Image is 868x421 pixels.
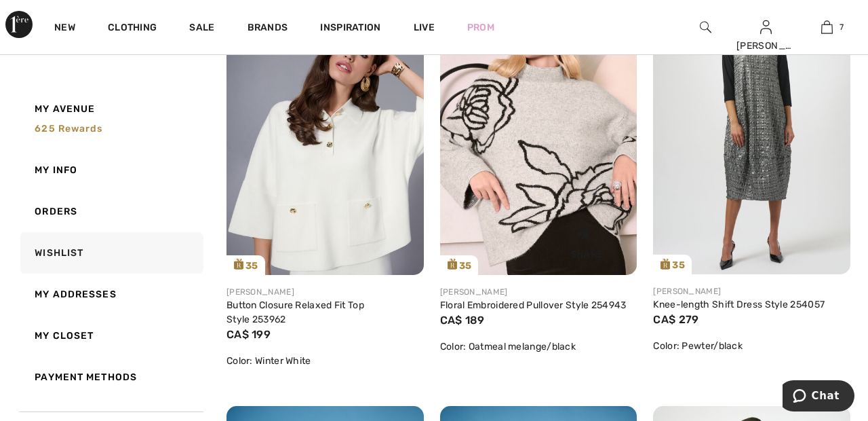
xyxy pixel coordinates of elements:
[18,274,203,315] a: My Addresses
[18,191,203,232] a: Orders
[54,22,75,36] a: New
[18,149,203,191] a: My Info
[320,22,380,36] span: Inspiration
[547,217,627,265] div: Share
[35,102,95,116] span: My Avenue
[440,314,485,327] span: CA$ 189
[18,232,203,274] a: Wishlist
[653,299,825,310] a: Knee-length Shift Dress Style 254057
[226,354,424,368] div: Color: Winter White
[226,299,364,325] a: Button Closure Relaxed Fit Top Style 253962
[797,19,856,35] a: 7
[467,20,494,35] a: Prom
[226,328,271,341] span: CA$ 199
[821,19,833,35] img: My Bag
[35,123,102,134] span: 625 rewards
[760,20,772,33] a: Sign In
[5,11,33,38] img: 1ère Avenue
[840,21,844,33] span: 7
[440,340,637,354] div: Color: Oatmeal melange/black
[248,22,288,36] a: Brands
[189,22,214,36] a: Sale
[653,313,698,326] span: CA$ 279
[414,20,435,35] a: Live
[108,22,157,36] a: Clothing
[783,380,854,414] iframe: Opens a widget where you can chat to one of our agents
[18,356,203,398] a: Payment Methods
[440,299,627,311] a: Floral Embroidered Pullover Style 254943
[653,339,850,353] div: Color: Pewter/black
[760,19,772,35] img: My Info
[653,285,850,297] div: [PERSON_NAME]
[700,19,711,35] img: search the website
[226,286,424,298] div: [PERSON_NAME]
[736,39,796,53] div: [PERSON_NAME]
[440,286,637,298] div: [PERSON_NAME]
[18,315,203,356] a: My Closet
